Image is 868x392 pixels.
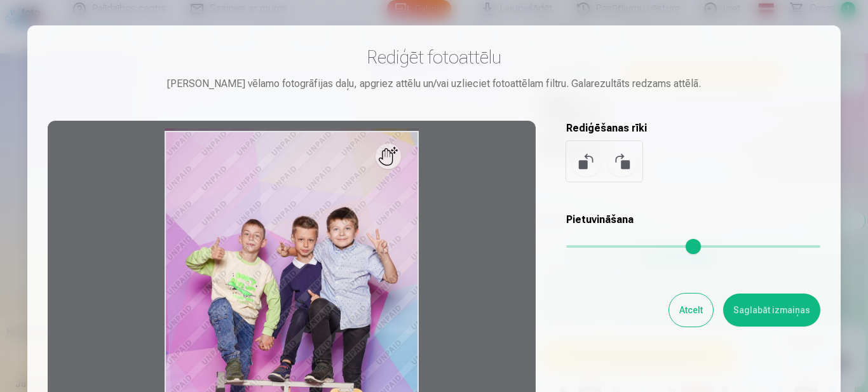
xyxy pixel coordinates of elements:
[669,294,713,327] button: Atcelt
[566,121,820,136] h5: Rediģēšanas rīki
[48,76,820,91] div: [PERSON_NAME] vēlamo fotogrāfijas daļu, apgriez attēlu un/vai uzlieciet fotoattēlam filtru. Galar...
[566,212,820,227] h5: Pietuvināšana
[723,294,820,327] button: Saglabāt izmaiņas
[48,46,820,69] h3: Rediģēt fotoattēlu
